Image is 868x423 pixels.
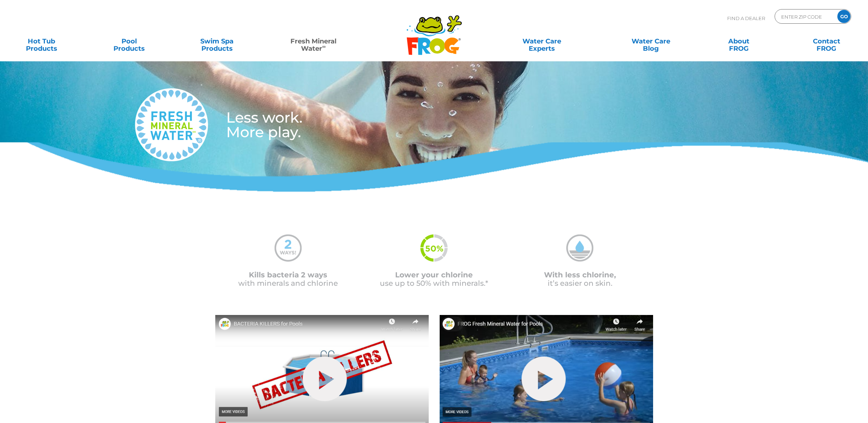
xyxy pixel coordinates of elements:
[486,34,597,49] a: Water CareExperts
[395,270,473,279] span: Lower your chlorine
[566,234,594,262] img: mineral-water-less-chlorine
[617,34,685,49] a: Water CareBlog
[780,11,830,22] input: Zip Code Form
[727,9,765,27] p: Find A Dealer
[183,34,251,49] a: Swim SpaProducts
[135,88,208,161] img: fresh-mineral-water-logo-medium
[544,270,616,279] span: With less chlorine,
[7,34,76,49] a: Hot TubProducts
[792,34,861,49] a: ContactFROG
[837,10,850,23] input: GO
[95,34,163,49] a: PoolProducts
[705,34,773,49] a: AboutFROG
[271,34,356,49] a: Fresh MineralWater∞
[507,271,653,288] p: it’s easier on skin.
[274,234,302,262] img: mineral-water-2-ways
[322,43,326,49] sup: ∞
[226,110,506,139] h3: Less work. More play.
[420,234,448,262] img: fmw-50percent-icon
[215,271,361,288] p: with minerals and chlorine
[361,271,507,288] p: use up to 50% with minerals.*
[249,270,327,279] span: Kills bacteria 2 ways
